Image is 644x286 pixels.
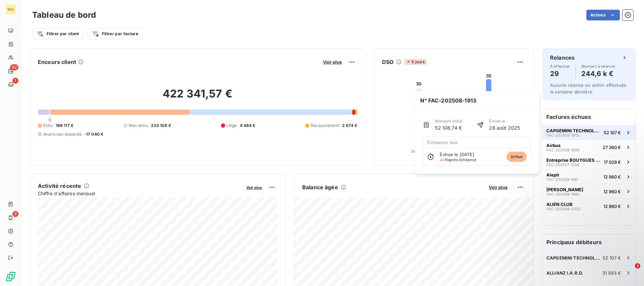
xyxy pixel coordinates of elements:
[129,123,148,129] span: Non-échu
[226,123,237,129] span: Litige
[586,10,620,20] button: Actions
[489,185,507,190] span: Voir plus
[427,140,458,145] span: Échéance due
[602,270,621,276] span: 31 593 €
[404,59,427,65] span: 5 jours
[542,140,636,154] button: AirbusFAC-202508-169027 360 €
[546,148,580,152] span: FAC-202508-1690
[542,154,636,169] button: Entreprise BOUYGUES BATIMENT ILE DE FRANCE - REPFAC-202507-125617 029 €
[581,68,615,79] h4: 244,6 k €
[240,123,256,129] span: 4 484 €
[43,123,53,129] span: Échu
[546,187,583,192] span: [PERSON_NAME]
[546,143,560,148] span: Airbus
[84,131,103,137] span: -17 040 €
[546,207,581,211] span: FAC-202509-2302
[489,124,520,131] span: 28 août 2025
[546,157,601,163] span: Entreprise BOUYGUES BATIMENT ILE DE FRANCE - REP
[38,182,81,190] h6: Activité récente
[542,199,636,213] button: ALIEN CLUBFAC-202509-230212 960 €
[43,131,82,137] span: Avoirs non associés
[440,157,448,162] span: J+16
[38,190,241,197] span: Chiffre d'affaires mensuel
[542,125,636,140] button: CAPGEMINI TECHNOLOGY SERVICESFAC-202508-191352 107 €
[10,64,18,70] span: 32
[603,204,621,209] span: 12 960 €
[12,211,18,217] span: 3
[550,54,575,62] h6: Relances
[550,64,570,68] span: À effectuer
[411,149,426,154] tspan: Sept. 25
[550,68,570,79] h4: 29
[603,145,621,150] span: 27 360 €
[5,4,16,15] div: WO
[604,159,621,165] span: 17 029 €
[542,109,636,125] h6: Factures échues
[32,28,84,39] button: Filtrer par client
[546,133,579,137] span: FAC-202508-1913
[12,78,18,84] span: 1
[5,271,16,282] img: Logo LeanPay
[546,163,579,167] span: FAC-202507-1256
[604,130,621,135] span: 52 107 €
[435,124,463,131] span: 52 106,74 €
[621,263,637,279] iframe: Intercom live chat
[506,152,527,162] span: échue
[546,172,559,177] span: Aleph
[487,184,509,190] button: Voir plus
[510,221,644,268] iframe: Intercom notifications message
[321,59,344,65] button: Voir plus
[603,174,621,180] span: 12 960 €
[38,58,76,66] h6: Encours client
[323,59,342,65] span: Voir plus
[382,58,393,66] h6: DSO
[415,91,482,110] span: N° FAC-202508-1913
[246,185,262,190] span: Voir plus
[542,169,636,184] button: AlephFAC-202506-99012 960 €
[440,152,474,157] span: Échue le [DATE]
[38,87,357,107] h2: 422 341,57 €
[546,177,578,182] span: FAC-202506-990
[32,9,96,21] h3: Tableau de bord
[435,118,463,124] span: Montant initial
[56,123,73,129] span: 199 117 €
[542,184,636,199] button: [PERSON_NAME]FAC-202509-199312 960 €
[342,123,357,129] span: 2 674 €
[546,192,580,196] span: FAC-202509-1993
[311,123,339,129] span: Recouvrement
[635,263,640,269] span: 2
[440,158,476,162] span: après échéance
[550,82,627,94] span: Aucune relance ou action effectuée la semaine dernière.
[49,117,51,123] span: 0
[603,189,621,194] span: 12 960 €
[244,184,264,190] button: Voir plus
[302,183,338,191] h6: Balance âgée
[581,64,615,68] span: Montant à relancer
[151,123,171,129] span: 233 106 €
[88,28,143,39] button: Filtrer par facture
[546,270,583,276] span: ALLIANZ I.A.R.D.
[546,202,573,207] span: ALIEN CLUB
[489,118,520,124] span: Émise le
[546,128,601,133] span: CAPGEMINI TECHNOLOGY SERVICES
